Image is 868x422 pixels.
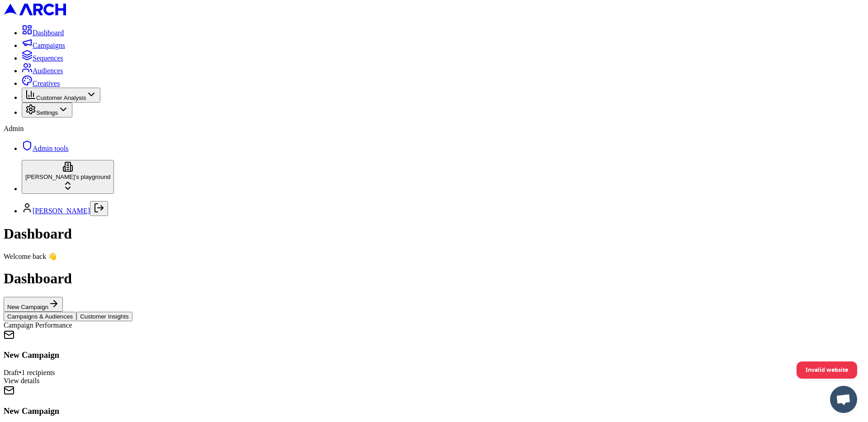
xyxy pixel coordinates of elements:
span: Audiences [33,67,63,75]
button: Customer Insights [76,312,132,321]
span: Invalid website [806,362,848,378]
a: Sequences [22,54,63,62]
a: Campaigns [22,42,65,49]
a: Dashboard [22,29,64,37]
div: Campaign Performance [4,321,864,329]
span: Draft [4,369,19,376]
h3: New Campaign [4,350,864,360]
h1: Dashboard [4,270,864,287]
div: View details [4,377,864,385]
span: Customer Analysis [36,94,86,101]
span: Settings [36,109,58,116]
button: New Campaign [4,297,63,312]
span: • [19,369,22,376]
button: Log out [90,201,108,216]
div: Admin [4,125,864,133]
h3: New Campaign [4,406,864,416]
button: Settings [22,103,72,117]
span: Admin tools [33,145,69,152]
span: Campaigns [33,42,65,49]
button: Customer Analysis [22,88,100,103]
span: Sequences [33,54,63,62]
button: Campaigns & Audiences [4,312,76,321]
span: Dashboard [33,29,64,37]
div: Open chat [830,386,857,413]
span: [PERSON_NAME]'s playground [25,173,110,180]
span: 1 recipients [21,369,55,376]
div: Welcome back 👋 [4,252,864,261]
a: Admin tools [22,145,69,152]
a: Audiences [22,67,63,75]
a: [PERSON_NAME] [33,207,90,215]
h1: Dashboard [4,225,864,242]
a: Creatives [22,80,60,87]
button: [PERSON_NAME]'s playground [22,160,114,194]
span: Creatives [33,80,60,87]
